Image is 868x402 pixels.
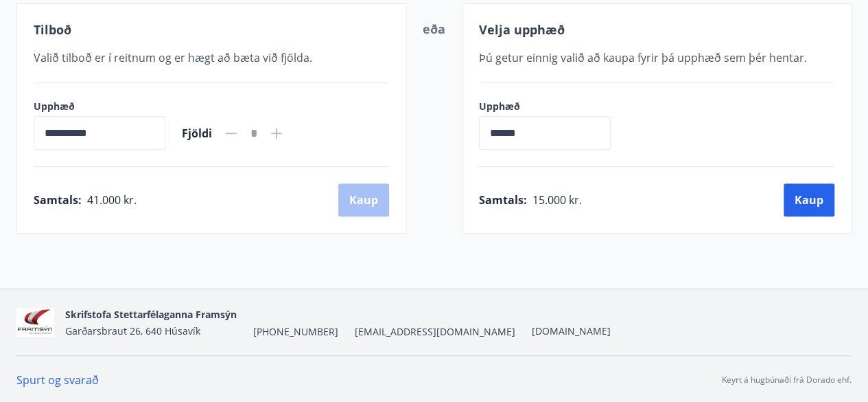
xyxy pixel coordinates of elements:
[722,374,852,386] p: Keyrt á hugbúnaði frá Dorado ehf.
[479,100,624,113] label: Upphæð
[34,100,165,113] label: Upphæð
[479,21,565,38] span: Velja upphæð
[532,192,582,208] span: 15.000 kr.
[182,126,212,141] span: Fjöldi
[784,183,834,216] button: Kaup
[16,308,54,337] img: 2nvigE4ME2tDHyUtFJCKmoPAdrXrxEIwuWbaLXEv.png
[479,50,807,65] span: Þú getur einnig valið að kaupa fyrir þá upphæð sem þér hentar.
[87,192,137,208] span: 41.000 kr.
[65,308,237,321] span: Skrifstofa Stettarfélaganna Framsýn
[34,21,71,38] span: Tilboð
[34,192,82,208] span: Samtals :
[253,325,338,339] span: [PHONE_NUMBER]
[532,324,611,337] a: [DOMAIN_NAME]
[16,372,99,388] a: Spurt og svarað
[479,192,527,208] span: Samtals :
[423,21,445,37] span: eða
[65,324,200,337] span: Garðarsbraut 26, 640 Húsavík
[355,325,515,339] span: [EMAIL_ADDRESS][DOMAIN_NAME]
[34,50,312,65] span: Valið tilboð er í reitnum og er hægt að bæta við fjölda.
